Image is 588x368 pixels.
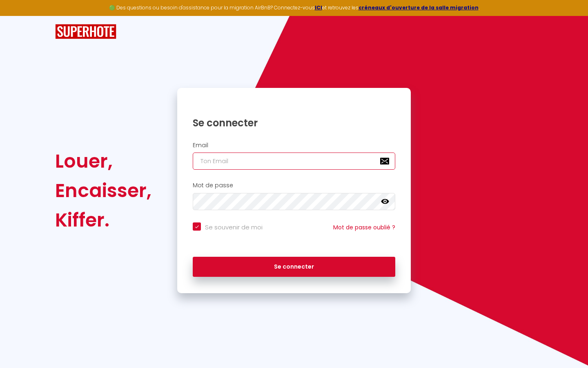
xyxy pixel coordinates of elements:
[193,117,395,129] h1: Se connecter
[193,153,395,170] input: Ton Email
[193,142,395,149] h2: Email
[55,146,151,176] div: Louer,
[333,223,395,231] a: Mot de passe oublié ?
[55,176,151,205] div: Encaisser,
[193,257,395,277] button: Se connecter
[359,4,479,11] a: créneaux d'ouverture de la salle migration
[7,3,31,28] button: Ouvrir le widget de chat LiveChat
[55,205,151,235] div: Kiffer.
[55,24,116,39] img: SuperHote logo
[193,182,395,189] h2: Mot de passe
[315,4,322,11] a: ICI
